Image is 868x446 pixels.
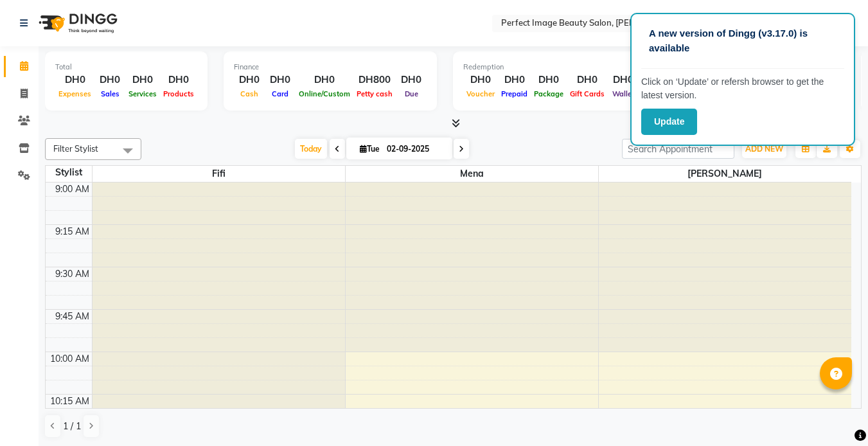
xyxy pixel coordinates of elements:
[48,352,92,366] div: 10:00 AM
[649,26,837,55] p: A new version of Dingg (v3.17.0) is available
[55,73,94,87] div: DH0
[498,73,531,87] div: DH0
[265,73,296,87] div: DH0
[125,73,160,87] div: DH0
[296,73,353,87] div: DH0
[33,5,121,41] img: logo
[295,139,327,159] span: Today
[46,166,92,179] div: Stylist
[353,73,396,87] div: DH800
[396,73,427,87] div: DH0
[609,89,637,98] span: Wallet
[463,89,498,98] span: Voucher
[608,73,639,87] div: DH0
[622,139,734,159] input: Search Appointment
[53,267,92,281] div: 9:30 AM
[531,73,567,87] div: DH0
[357,144,383,154] span: Tue
[53,310,92,323] div: 9:45 AM
[567,73,608,87] div: DH0
[463,73,498,87] div: DH0
[98,89,123,98] span: Sales
[599,166,852,182] span: [PERSON_NAME]
[641,75,844,102] p: Click on ‘Update’ or refersh browser to get the latest version.
[402,89,421,98] span: Due
[160,89,197,98] span: Products
[353,89,396,98] span: Petty cash
[742,140,786,158] button: ADD NEW
[125,89,160,98] span: Services
[234,73,265,87] div: DH0
[55,89,94,98] span: Expenses
[53,225,92,238] div: 9:15 AM
[55,62,197,73] div: Total
[346,166,598,182] span: Mena
[234,62,427,73] div: Finance
[93,166,345,182] span: Fifi
[567,89,608,98] span: Gift Cards
[463,62,639,73] div: Redemption
[48,395,92,408] div: 10:15 AM
[269,89,292,98] span: Card
[745,144,783,154] span: ADD NEW
[531,89,567,98] span: Package
[53,143,98,154] span: Filter Stylist
[814,395,855,433] iframe: chat widget
[237,89,261,98] span: Cash
[383,139,447,159] input: 2025-09-02
[63,420,81,433] span: 1 / 1
[160,73,197,87] div: DH0
[641,109,697,135] button: Update
[53,183,92,196] div: 9:00 AM
[296,89,353,98] span: Online/Custom
[94,73,125,87] div: DH0
[498,89,531,98] span: Prepaid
